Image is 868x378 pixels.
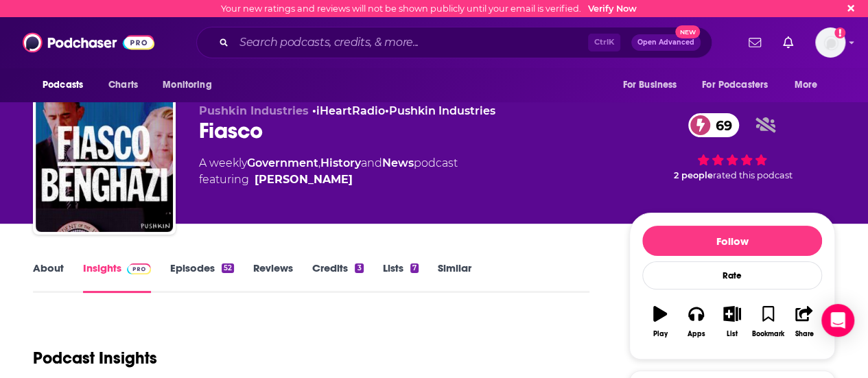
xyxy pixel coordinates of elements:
[312,104,385,117] span: •
[196,27,712,58] div: Search podcasts, credits, & more...
[588,3,637,14] a: Verify Now
[33,348,157,368] h1: Podcast Insights
[777,31,799,54] a: Show notifications dropdown
[675,25,700,38] span: New
[688,330,705,338] div: Apps
[653,330,668,338] div: Play
[316,104,385,117] a: iHeartRadio
[786,297,822,346] button: Share
[23,29,154,56] img: Podchaser - Follow, Share and Rate Podcasts
[727,330,738,338] div: List
[815,27,845,58] button: Show profile menu
[318,156,320,169] span: ,
[702,113,739,137] span: 69
[642,226,822,256] button: Follow
[385,104,495,117] span: •
[199,104,309,117] span: Pushkin Industries
[750,297,786,346] button: Bookmark
[170,261,234,293] a: Episodes52
[743,31,766,54] a: Show notifications dropdown
[33,261,64,293] a: About
[43,75,83,95] span: Podcasts
[629,104,835,189] div: 69 2 peoplerated this podcast
[108,75,138,95] span: Charts
[795,75,818,95] span: More
[622,75,677,95] span: For Business
[33,72,101,98] button: open menu
[688,113,739,137] a: 69
[199,172,458,188] span: featuring
[355,263,363,273] div: 3
[383,261,419,293] a: Lists7
[815,27,845,58] span: Logged in as celadonmarketing
[642,261,822,290] div: Rate
[693,72,788,98] button: open menu
[222,263,234,273] div: 52
[438,261,471,293] a: Similar
[36,95,173,232] img: Fiasco
[199,155,458,188] div: A weekly podcast
[637,39,694,46] span: Open Advanced
[389,104,495,117] a: Pushkin Industries
[410,263,419,273] div: 7
[588,34,620,51] span: Ctrl K
[247,156,318,169] a: Government
[83,261,151,293] a: InsightsPodchaser Pro
[714,297,750,346] button: List
[674,170,713,180] span: 2 people
[153,72,229,98] button: open menu
[713,170,793,180] span: rated this podcast
[234,32,588,54] input: Search podcasts, credits, & more...
[613,72,694,98] button: open menu
[312,261,363,293] a: Credits3
[642,297,678,346] button: Play
[678,297,714,346] button: Apps
[815,27,845,58] img: User Profile
[127,263,151,274] img: Podchaser Pro
[361,156,382,169] span: and
[821,304,854,337] div: Open Intercom Messenger
[382,156,414,169] a: News
[752,330,784,338] div: Bookmark
[702,75,768,95] span: For Podcasters
[834,27,845,38] svg: Email not verified
[255,172,353,188] a: Leon Neyfakh
[253,261,293,293] a: Reviews
[631,34,701,51] button: Open AdvancedNew
[99,72,146,98] a: Charts
[163,75,211,95] span: Monitoring
[320,156,361,169] a: History
[785,72,835,98] button: open menu
[795,330,813,338] div: Share
[221,3,637,14] div: Your new ratings and reviews will not be shown publicly until your email is verified.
